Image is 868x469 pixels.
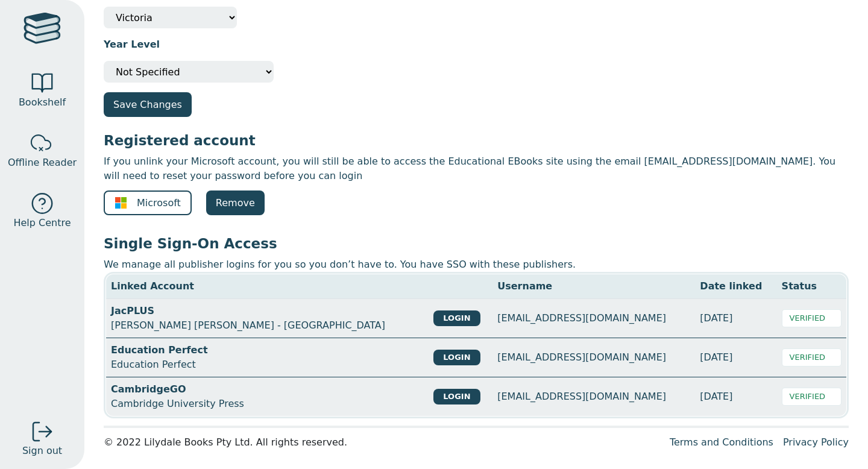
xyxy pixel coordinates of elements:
div: © 2022 Lilydale Books Pty Ltd. All rights reserved. [104,435,660,450]
strong: CambridgeGO [111,383,186,395]
strong: JacPLUS [111,305,154,316]
a: Privacy Policy [783,436,849,448]
span: Sign out [22,444,62,458]
td: [DATE] [695,338,776,377]
td: [DATE] [695,299,776,338]
a: Terms and Conditions [670,436,773,448]
span: Offline Reader [8,156,77,170]
div: [PERSON_NAME] [PERSON_NAME] - [GEOGRAPHIC_DATA] [111,304,424,333]
label: Year Level [104,37,160,52]
td: [EMAIL_ADDRESS][DOMAIN_NAME] [492,299,695,338]
div: Education Perfect [111,343,424,372]
button: Save Changes [104,92,192,117]
th: Status [777,274,846,299]
div: VERIFIED [782,348,841,367]
img: ms-symbollockup_mssymbol_19.svg [115,197,127,209]
button: LOGIN [433,389,480,404]
div: VERIFIED [782,388,841,406]
span: Help Centre [13,216,71,230]
th: Username [492,274,695,299]
h3: Single Sign-On Access [104,234,849,253]
td: [EMAIL_ADDRESS][DOMAIN_NAME] [492,377,695,417]
p: If you unlink your Microsoft account, you will still be able to access the Educational EBooks sit... [104,154,849,183]
div: VERIFIED [782,309,841,327]
div: Cambridge University Press [111,382,424,411]
h3: Registered account [104,131,849,150]
td: [EMAIL_ADDRESS][DOMAIN_NAME] [492,338,695,377]
span: Microsoft [137,196,181,210]
p: We manage all publisher logins for you so you don’t have to. You have SSO with these publishers. [104,257,849,272]
strong: Education Perfect [111,344,208,356]
th: Date linked [695,274,776,299]
a: Remove [206,190,265,215]
th: Linked Account [106,274,429,299]
span: Bookshelf [19,95,66,110]
button: LOGIN [433,350,480,365]
button: LOGIN [433,310,480,326]
td: [DATE] [695,377,776,417]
